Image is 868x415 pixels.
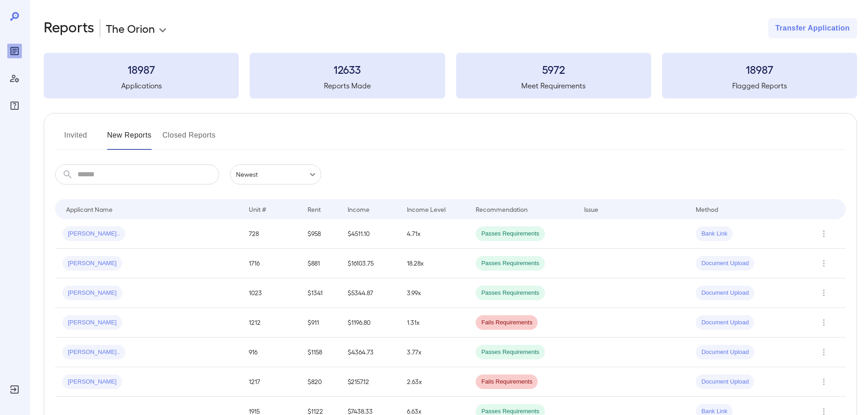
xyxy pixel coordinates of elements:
button: Transfer Application [768,18,857,38]
div: Unit # [249,204,266,215]
td: $820 [300,367,340,397]
span: [PERSON_NAME] [62,289,122,297]
span: Passes Requirements [476,289,544,297]
span: [PERSON_NAME] [62,378,122,386]
span: Fails Requirements [476,318,538,327]
div: FAQ [7,98,22,113]
span: Document Upload [696,259,754,268]
span: Passes Requirements [476,259,544,268]
div: Recommendation [476,204,528,215]
td: $1341 [300,278,340,308]
h3: 18987 [662,62,857,77]
td: $5344.87 [340,278,400,308]
div: Method [696,204,718,215]
td: $1196.80 [340,308,400,338]
div: Applicant Name [66,204,113,215]
div: Rent [308,204,322,215]
td: 728 [241,219,301,249]
td: 3.77x [400,338,469,367]
div: Manage Users [7,71,22,86]
td: $4364.73 [340,338,400,367]
span: Document Upload [696,378,754,386]
h5: Applications [44,80,239,91]
span: Passes Requirements [476,348,544,357]
td: 916 [241,338,301,367]
td: 18.28x [400,249,469,278]
div: Income Level [407,204,446,215]
span: Document Upload [696,289,754,297]
td: 1.31x [400,308,469,338]
td: 4.71x [400,219,469,249]
button: Row Actions [817,315,831,330]
h3: 5972 [456,62,651,77]
span: Bank Link [696,230,733,238]
h3: 12633 [250,62,445,77]
div: Income [348,204,370,215]
button: Row Actions [817,256,831,271]
span: Document Upload [696,318,754,327]
button: Row Actions [817,374,831,389]
td: 1217 [241,367,301,397]
button: Row Actions [817,226,831,241]
td: 3.99x [400,278,469,308]
td: $958 [300,219,340,249]
span: [PERSON_NAME].. [62,348,125,357]
h5: Flagged Reports [662,80,857,91]
span: Document Upload [696,348,754,357]
span: [PERSON_NAME] [62,259,122,268]
span: Passes Requirements [476,230,544,238]
summary: 18987Applications12633Reports Made5972Meet Requirements18987Flagged Reports [44,53,857,98]
button: New Reports [107,128,152,150]
div: Newest [230,164,321,184]
td: $16103.75 [340,249,400,278]
td: 1212 [241,308,301,338]
button: Closed Reports [163,128,216,150]
button: Row Actions [817,345,831,359]
span: [PERSON_NAME].. [62,230,125,238]
button: Row Actions [817,286,831,300]
td: $2157.12 [340,367,400,397]
span: [PERSON_NAME] [62,318,122,327]
p: The Orion [106,21,155,36]
span: Fails Requirements [476,378,538,386]
h5: Reports Made [250,80,445,91]
td: $911 [300,308,340,338]
div: Reports [7,44,22,58]
h5: Meet Requirements [456,80,651,91]
h3: 18987 [44,62,239,77]
td: 1023 [241,278,301,308]
td: $4511.10 [340,219,400,249]
div: Issue [584,204,599,215]
td: 2.63x [400,367,469,397]
td: 1716 [241,249,301,278]
td: $1158 [300,338,340,367]
button: Invited [55,128,96,150]
h2: Reports [44,18,94,38]
div: Log Out [7,382,22,397]
td: $881 [300,249,340,278]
